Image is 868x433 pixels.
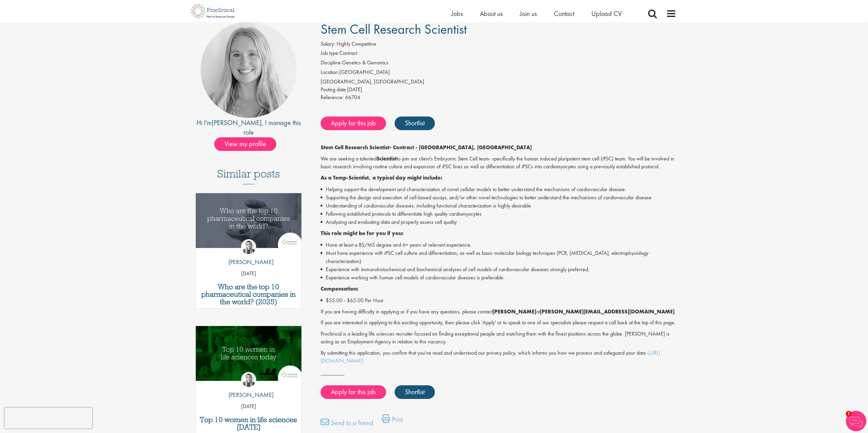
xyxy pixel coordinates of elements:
a: Top 10 women in life sciences [DATE] [199,416,298,431]
strong: This role might be for you if you: [321,230,403,237]
strong: Scientist [377,155,397,162]
li: Experience working with human cell models of cardiovascular diseases is preferable. [321,274,676,282]
li: Have at least a BS/MS degree and 6+ years of relevant experience. [321,241,676,249]
div: Hi I'm , I manage this role [192,118,306,137]
label: Reference: [321,94,344,102]
div: [DATE] [321,86,676,94]
li: Genetics & Genomics [321,59,676,68]
div: [GEOGRAPHIC_DATA], [GEOGRAPHIC_DATA] [321,78,676,86]
div: Job description [321,144,676,365]
span: View my profile [214,137,276,151]
a: Shortlist [395,385,435,399]
li: Helping support the development and characterization of novel cellular models to better understan... [321,185,676,194]
img: Chatbot [846,411,866,431]
p: If you are having difficulty in applying or if you have any questions, please contact at [321,308,676,316]
strong: [PERSON_NAME] [492,308,536,315]
li: [GEOGRAPHIC_DATA] [321,68,676,78]
p: [PERSON_NAME] [223,390,274,399]
label: Discipline: [321,59,342,67]
p: [PERSON_NAME] [223,258,274,266]
li: Supporting the design and execution of cell-based assays, and/or other novel technologies to bett... [321,194,676,202]
a: [PERSON_NAME] [212,118,262,127]
img: Top 10 women in life sciences today [196,326,302,381]
h3: Similar posts [217,168,280,184]
a: Hannah Burke [PERSON_NAME] [223,372,274,403]
a: Apply for this job [321,385,386,399]
p: [DATE] [196,270,302,278]
a: View my profile [214,139,283,148]
p: If you are interested in applying to this exciting opportunity, then please click 'Apply' or to s... [321,319,676,327]
a: Join us [520,9,537,18]
strong: - Contract - [GEOGRAPHIC_DATA], [GEOGRAPHIC_DATA] [389,144,532,151]
strong: [PERSON_NAME][EMAIL_ADDRESS][DOMAIN_NAME] [540,308,675,315]
span: Posting date: [321,86,347,93]
label: Location: [321,68,339,76]
li: Analyzing and evaluating data and properly assess cell quality [321,218,676,226]
a: Hannah Burke [PERSON_NAME] [223,239,274,270]
a: Send to a friend [321,418,373,431]
label: Salary: [321,40,335,48]
label: Job type: [321,49,339,57]
span: Stem Cell Research Scientist [321,20,467,38]
span: 66704 [345,94,360,101]
a: Contact [554,9,574,18]
li: Understanding of cardiovascular diseases, including functional characterization is highly desirable [321,202,676,210]
li: Must have experience with iPSC cell culture and differentiation, as well as basic molecular biolo... [321,249,676,265]
a: Upload CV [591,9,622,18]
a: Who are the top 10 pharmaceutical companies in the world? (2025) [199,283,298,306]
p: [DATE] [196,403,302,411]
a: Shortlist [395,117,435,130]
img: Hannah Burke [241,239,256,254]
a: Link to a post [196,193,302,253]
strong: Compensation: [321,285,358,292]
li: Experience with immunohistochemical and biochemical analyses of cell models of cardiovascular dis... [321,265,676,274]
p: By submitting this application, you confirm that you've read and understood our privacy policy, w... [321,349,676,365]
li: Contract [321,49,676,59]
p: Proclinical is a leading life sciences recruiter focused on finding exceptional people and matchi... [321,330,676,346]
a: Link to a post [196,326,302,386]
img: Top 10 pharmaceutical companies in the world 2025 [196,193,302,248]
p: We are seeking a talented to join our client's Embryonic Stem Cell team- specifically the human i... [321,155,676,171]
iframe: reCAPTCHA [5,408,92,428]
img: Hannah Burke [241,372,256,387]
a: Print [382,414,403,428]
a: About us [480,9,503,18]
a: Apply for this job [321,117,386,130]
span: Highly Competitive [337,40,376,47]
a: [URL][DOMAIN_NAME] [321,349,660,364]
a: Jobs [451,9,463,18]
li: $55.00 - $65.00 Per Hour [321,296,676,305]
strong: As a Temp-Scientist, a typical day might include: [321,174,442,181]
strong: Stem Cell Research Scientist [321,144,389,151]
span: 1 [846,411,852,417]
li: Following established protocols to differentiate high quality cardiomyocytes [321,210,676,218]
img: imeage of recruiter Shannon Briggs [201,22,297,118]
